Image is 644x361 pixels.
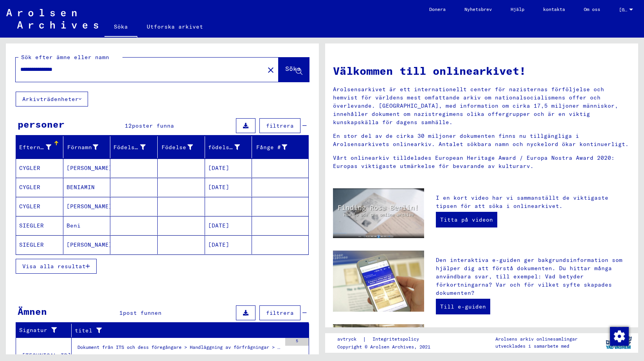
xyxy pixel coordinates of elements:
[19,144,51,151] font: Efternamn
[208,141,252,153] div: födelsedatum
[266,65,275,75] mat-icon: close
[208,144,250,151] font: födelsedatum
[158,136,205,158] mat-header-cell: Födelse
[263,62,279,78] button: Rensa
[147,23,203,30] font: Utforska arkivet
[296,338,298,343] font: 5
[114,23,128,30] font: Söka
[333,86,618,126] font: Arolsensarkivet är ett internationellt center för nazisternas förföljelse och hemvist för världen...
[67,164,112,171] font: [PERSON_NAME]
[285,65,301,72] font: Söka
[19,164,40,171] font: CYGLER
[259,118,300,133] button: filtrera
[266,309,294,316] font: filtrera
[543,6,565,12] font: kontakta
[436,194,608,209] font: I en kort video har vi sammanställt de viktigaste tipsen för att söka i onlinearkivet.
[337,344,430,350] font: Copyright © Arolsen Archives, 2021
[208,164,229,171] font: [DATE]
[19,184,40,191] font: CYGLER
[363,336,366,343] font: |
[67,222,81,229] font: Beni
[252,136,308,158] mat-header-cell: Fånge #
[19,327,47,334] font: Signatur
[67,184,95,191] font: BENIAMIN
[75,327,92,334] font: titel
[67,144,92,151] font: Förnamn
[208,184,229,191] font: [DATE]
[584,6,600,12] font: Om oss
[436,212,497,227] a: Titta på videon
[22,263,86,270] font: Visa alla resultat
[333,132,629,148] font: En stor del av de cirka 30 miljoner dokumenten finns nu tillgängliga i Arolsensarkivets onlineark...
[67,141,110,153] div: Förnamn
[67,203,112,210] font: [PERSON_NAME]
[610,327,628,345] div: Ändra samtycke
[337,336,356,342] font: avtryck
[123,309,162,316] font: post funnen
[63,136,111,158] mat-header-cell: Förnamn
[119,309,123,316] font: 1
[495,336,577,342] font: Arolsens arkiv onlinesamlingar
[208,241,229,248] font: [DATE]
[19,324,71,337] div: Signatur
[610,327,629,346] img: Ändra samtycke
[22,352,71,359] font: [TECHNICAL_ID]
[436,256,622,296] font: Den interaktiva e-guiden ger bakgrundsinformation som hjälper dig att förstå dokumenten. Du hitta...
[255,141,299,153] div: Fånge #
[337,335,363,343] a: avtryck
[110,136,158,158] mat-header-cell: Födelsenamn
[266,122,294,129] font: filtrera
[104,17,137,38] a: Söka
[429,6,446,12] font: Donera
[495,343,569,349] font: utvecklades i samarbete med
[6,9,98,29] img: Arolsen_neg.svg
[440,303,486,310] font: Till e-guiden
[440,216,493,223] font: Titta på videon
[16,136,63,158] mat-header-cell: Efternamn
[162,144,186,151] font: Födelse
[333,251,424,312] img: eguide.jpg
[511,6,524,12] font: Hjälp
[18,305,47,317] font: Ämnen
[137,17,212,36] a: Utforska arkivet
[125,122,132,129] font: 12
[259,305,300,320] button: filtrera
[161,141,205,153] div: Födelse
[604,333,633,352] img: yv_logo.png
[113,144,152,151] font: Födelsenamn
[16,259,97,274] button: Visa alla resultat
[132,122,174,129] font: poster funna
[333,154,615,170] font: Vårt onlinearkiv tilldelades European Heritage Award / Europa Nostra Award 2020: Europas viktigas...
[19,141,63,153] div: Efternamn
[19,203,40,210] font: CYGLER
[208,222,229,229] font: [DATE]
[333,188,424,238] img: video.jpg
[113,141,157,153] div: Födelsenamn
[333,64,526,78] font: Välkommen till onlinearkivet!
[18,118,65,130] font: personer
[75,324,299,337] div: titel
[21,54,109,61] font: Sök efter ämne eller namn
[366,335,428,343] a: Integritetspolicy
[22,96,79,103] font: Arkivträdenheter
[372,336,419,342] font: Integritetspolicy
[19,222,44,229] font: SIEGLER
[464,6,492,12] font: Nyhetsbrev
[256,144,281,151] font: Fånge #
[436,299,490,314] a: Till e-guiden
[279,58,309,82] button: Söka
[19,241,44,248] font: SIEGLER
[67,241,112,248] font: [PERSON_NAME]
[205,136,252,158] mat-header-cell: födelsedatum
[16,92,88,106] button: Arkivträdenheter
